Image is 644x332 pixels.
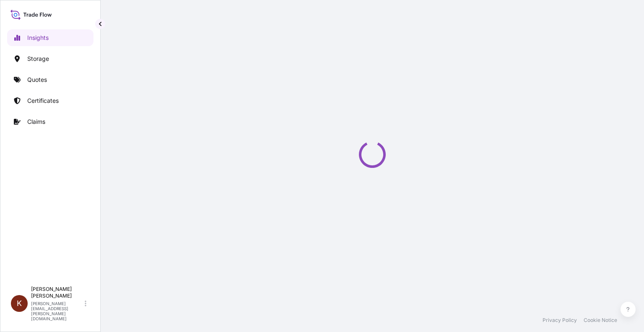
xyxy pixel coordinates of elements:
[7,50,93,67] a: Storage
[27,97,59,105] p: Certificates
[7,92,93,109] a: Certificates
[7,71,93,88] a: Quotes
[7,29,93,46] a: Insights
[7,113,93,130] a: Claims
[584,317,617,324] a: Cookie Notice
[31,301,83,321] p: [PERSON_NAME][EMAIL_ADDRESS][PERSON_NAME][DOMAIN_NAME]
[27,55,49,63] p: Storage
[17,299,22,308] span: K
[31,286,83,299] p: [PERSON_NAME] [PERSON_NAME]
[27,118,45,126] p: Claims
[27,76,47,84] p: Quotes
[27,34,49,42] p: Insights
[543,317,577,324] a: Privacy Policy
